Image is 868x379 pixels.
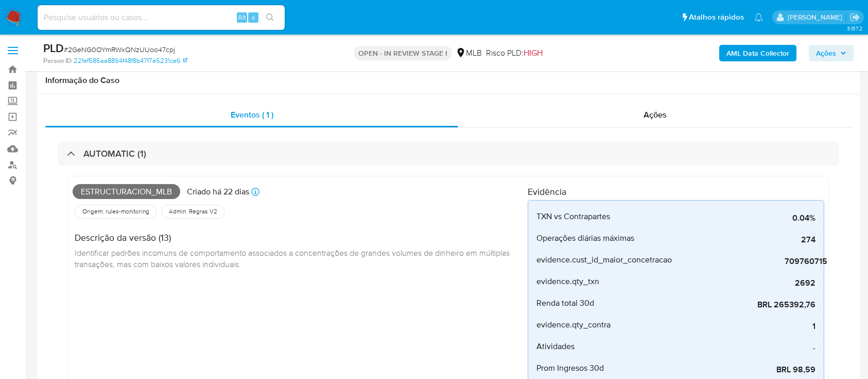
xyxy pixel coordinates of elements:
[64,44,175,55] span: # 2GeNG0OYmRWxQNzUUoo47cpj
[38,11,285,24] input: Pesquise usuários ou casos...
[816,45,836,61] span: Ações
[788,12,846,22] p: carlos.guerra@mercadopago.com.br
[849,12,860,23] a: Sair
[81,207,150,216] span: Origem: rules-monitoring
[74,56,187,65] a: 22fef585aa8894f48f8b47f7e5231ce6
[689,12,744,23] span: Atalhos rápidos
[75,247,512,270] span: Identificar padrões incomuns de comportamento associados a concentrações de grandes volumes de di...
[354,46,452,60] p: OPEN - IN REVIEW STAGE I
[238,12,246,22] span: Alt
[726,45,789,61] b: AML Data Collector
[486,47,543,59] span: Risco PLD:
[644,109,667,121] span: Ações
[809,45,854,61] button: Ações
[456,47,482,59] div: MLB
[252,12,255,22] span: s
[524,47,543,59] span: HIGH
[58,142,839,166] div: AUTOMATIC (1)
[83,148,146,159] h3: AUTOMATIC (1)
[259,10,281,25] button: search-icon
[754,13,763,22] a: Notificações
[719,45,796,61] button: AML Data Collector
[187,186,249,197] p: Criado há 22 dias
[43,40,64,56] b: PLD
[231,109,273,121] span: Eventos ( 1 )
[43,56,72,65] b: Person ID
[45,75,852,86] h1: Informação do Caso
[73,184,180,200] span: Estructuracion_mlb
[75,232,519,243] h4: Descrição da versão (13)
[168,207,218,216] span: Admin. Regras V2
